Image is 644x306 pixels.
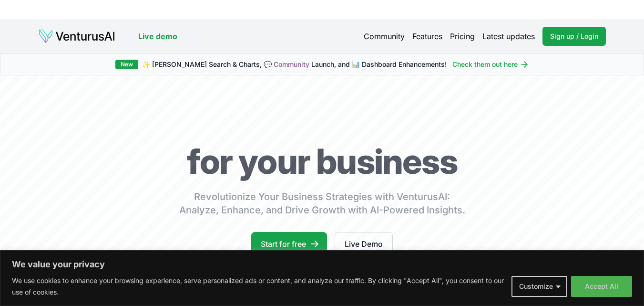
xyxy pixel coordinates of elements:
img: logo [38,29,115,44]
div: New [115,60,138,69]
p: We use cookies to enhance your browsing experience, serve personalized ads or content, and analyz... [12,275,504,298]
a: Community [364,31,405,42]
a: Pricing [450,31,475,42]
button: Accept All [571,276,632,297]
a: Features [412,31,442,42]
span: ✨ [PERSON_NAME] Search & Charts, 💬 Launch, and 📊 Dashboard Enhancements! [142,60,447,69]
span: Sign up / Login [550,32,598,41]
a: Start for free [251,232,327,256]
a: Live demo [138,31,177,42]
button: Customize [511,276,567,297]
a: Live Demo [335,232,393,256]
a: Latest updates [482,31,535,42]
a: Check them out here [452,60,529,69]
a: Community [274,60,309,68]
p: We value your privacy [12,259,632,270]
a: Sign up / Login [542,27,606,46]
